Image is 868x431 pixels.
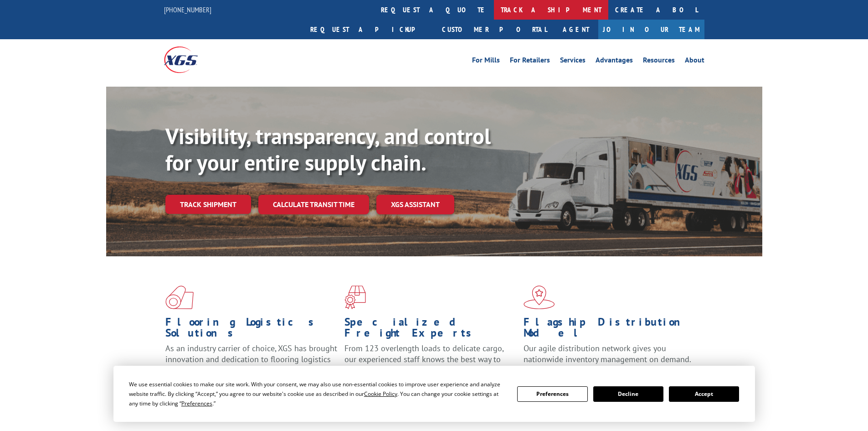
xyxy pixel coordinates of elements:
a: Services [560,57,586,67]
a: Track shipment [165,195,251,214]
h1: Flooring Logistics Solutions [165,317,338,343]
h1: Specialized Freight Experts [344,317,517,343]
a: For Mills [472,57,500,67]
a: [PHONE_NUMBER] [164,5,211,14]
a: For Retailers [510,57,550,67]
span: Cookie Policy [364,390,397,398]
button: Decline [593,386,663,402]
a: Request a pickup [303,20,435,39]
a: Customer Portal [435,20,554,39]
a: Agent [554,20,598,39]
a: Join Our Team [598,20,704,39]
span: As an industry carrier of choice, XGS has brought innovation and dedication to flooring logistics... [165,343,337,375]
button: Preferences [517,386,587,402]
a: Calculate transit time [258,195,369,214]
a: About [685,57,704,67]
img: xgs-icon-total-supply-chain-intelligence-red [165,286,194,309]
div: Cookie Consent Prompt [113,366,755,422]
a: Resources [643,57,675,67]
img: xgs-icon-focused-on-flooring-red [344,286,366,309]
p: From 123 overlength loads to delicate cargo, our experienced staff knows the best way to move you... [344,343,517,384]
div: We use essential cookies to make our site work. With your consent, we may also use non-essential ... [129,379,506,408]
a: Advantages [596,57,633,67]
h1: Flagship Distribution Model [524,317,696,343]
b: Visibility, transparency, and control for your entire supply chain. [165,122,491,177]
span: Preferences [181,400,212,407]
button: Accept [669,386,739,402]
span: Our agile distribution network gives you nationwide inventory management on demand. [524,343,691,364]
img: xgs-icon-flagship-distribution-model-red [524,286,555,309]
a: XGS ASSISTANT [376,195,454,214]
